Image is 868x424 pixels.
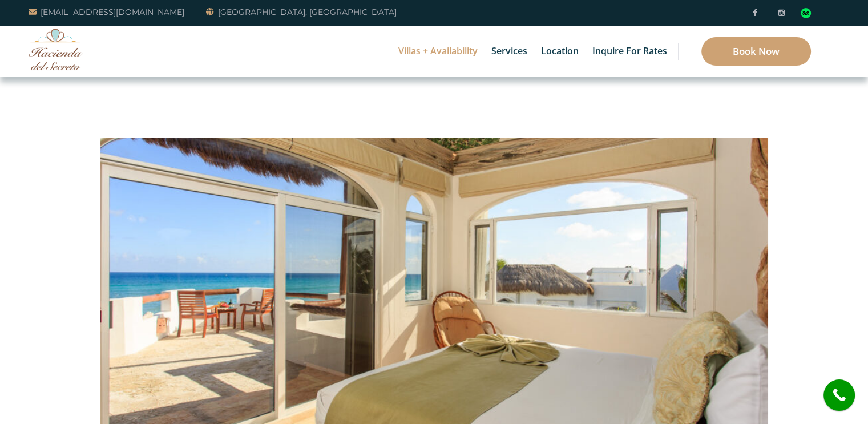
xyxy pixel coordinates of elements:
[535,26,584,77] a: Location
[393,26,483,77] a: Villas + Availability
[29,5,184,19] a: [EMAIL_ADDRESS][DOMAIN_NAME]
[801,8,811,18] div: Read traveler reviews on Tripadvisor
[801,8,811,18] img: Tripadvisor_logomark.svg
[823,379,855,411] a: call
[701,37,811,66] a: Book Now
[29,29,83,70] img: Awesome Logo
[206,5,397,19] a: [GEOGRAPHIC_DATA], [GEOGRAPHIC_DATA]
[826,382,852,408] i: call
[486,26,533,77] a: Services
[587,26,673,77] a: Inquire for Rates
